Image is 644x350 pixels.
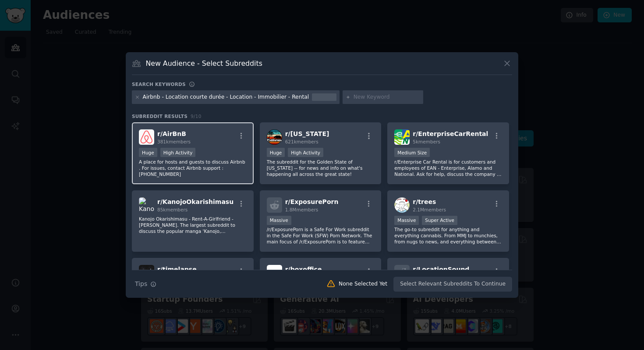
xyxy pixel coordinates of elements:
[157,266,197,273] span: r/ timelapse
[267,226,375,245] p: /r/ExposurePorn is a Safe For Work subreddit in the Safe For Work (SFW) Porn Network. The main fo...
[267,148,285,157] div: Huge
[285,266,322,273] span: r/ boxoffice
[413,198,436,205] span: r/ trees
[422,216,457,225] div: Super Active
[157,130,186,137] span: r/ AirBnB
[143,93,309,101] div: Airbnb - Location courte durée - Location - Immobilier - Rental
[413,130,488,137] span: r/ EnterpriseCarRental
[285,130,329,137] span: r/ [US_STATE]
[132,81,186,87] h3: Search keywords
[413,266,469,273] span: r/ LocationSound
[191,114,202,119] span: 9 / 10
[394,197,410,213] img: trees
[394,226,502,245] p: The go-to subreddit for anything and everything cannabis. From MMJ to munchies, from nugs to news...
[135,279,147,289] span: Tips
[267,159,375,177] p: The subreddit for the Golden State of [US_STATE] -- for news and info on what's happening all acr...
[267,216,291,225] div: Massive
[157,139,191,144] span: 381k members
[139,129,154,145] img: AirBnB
[146,59,262,68] h3: New Audience - Select Subreddits
[139,216,247,234] p: Kanojo Okarishimasu - Rent-A-Girlfriend - [PERSON_NAME]. The largest subreddit to discuss the pop...
[139,265,154,280] img: timelapse
[288,148,323,157] div: High Activity
[139,197,154,213] img: KanojoOkarishimasu
[413,207,446,212] span: 2.1M members
[394,129,410,145] img: EnterpriseCarRental
[157,198,234,205] span: r/ KanojoOkarishimasu
[160,148,196,157] div: High Activity
[394,159,502,177] p: r/Enterprise Car Rental is for customers and employees of EAN - Enterprise, Alamo and National. A...
[394,148,430,157] div: Medium Size
[157,207,188,212] span: 85k members
[285,139,318,144] span: 621k members
[285,198,339,205] span: r/ ExposurePorn
[354,93,420,101] input: New Keyword
[132,113,188,119] span: Subreddit Results
[139,159,247,177] p: A place for hosts and guests to discuss Airbnb . For issues, contact Airbnb support : [PHONE_NUMBER]
[267,265,282,280] img: boxoffice
[339,280,387,288] div: None Selected Yet
[132,276,159,292] button: Tips
[394,216,419,225] div: Massive
[267,129,282,145] img: California
[139,148,157,157] div: Huge
[285,207,318,212] span: 1.8M members
[413,139,440,144] span: 5k members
